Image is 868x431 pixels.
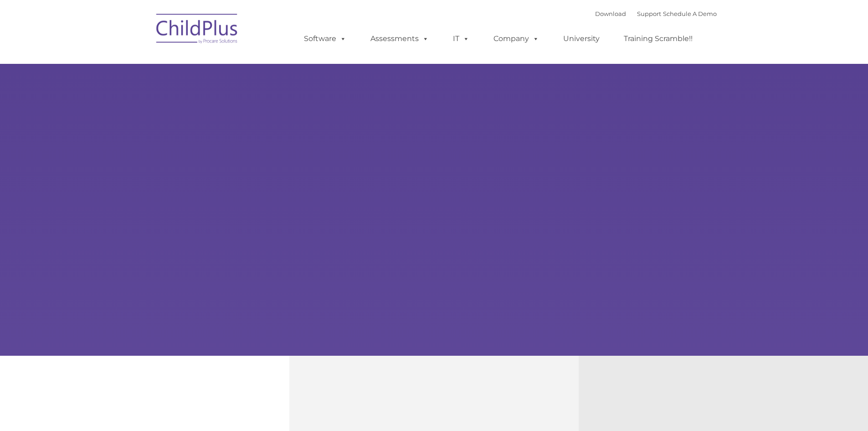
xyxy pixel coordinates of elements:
[554,30,609,48] a: University
[295,30,355,48] a: Software
[663,10,717,17] a: Schedule A Demo
[595,10,626,17] a: Download
[637,10,661,17] a: Support
[615,30,702,48] a: Training Scramble!!
[484,30,548,48] a: Company
[361,30,438,48] a: Assessments
[152,7,243,53] img: ChildPlus by Procare Solutions
[444,30,478,48] a: IT
[595,10,717,17] font: |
